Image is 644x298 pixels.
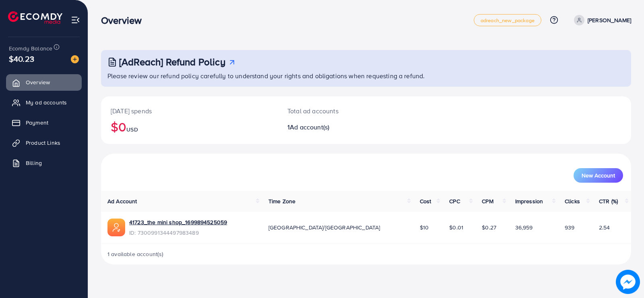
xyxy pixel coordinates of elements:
[481,18,535,23] span: adreach_new_package
[101,15,148,26] h3: Overview
[71,15,80,25] img: menu
[129,229,227,237] span: ID: 7300991344497983489
[6,94,82,110] a: My ad accounts
[119,56,225,68] h3: [AdReach] Refund Policy
[129,218,227,226] a: 41723_the mini shop_1699894525059
[268,223,380,231] span: [GEOGRAPHIC_DATA]/[GEOGRAPHIC_DATA]
[9,44,52,52] span: Ecomdy Balance
[268,197,295,205] span: Time Zone
[26,159,42,167] span: Billing
[26,119,48,127] span: Payment
[565,223,574,231] span: 939
[6,115,82,131] a: Payment
[616,270,640,294] img: image
[126,125,138,133] span: USD
[6,135,82,151] a: Product Links
[26,98,67,106] span: My ad accounts
[107,197,137,205] span: Ad Account
[111,106,268,116] p: [DATE] spends
[107,71,626,81] p: Please review our refund policy carefully to understand your rights and obligations when requesti...
[515,197,543,205] span: Impression
[449,223,463,231] span: $0.01
[482,223,496,231] span: $0.27
[71,55,79,63] img: image
[8,11,62,24] img: logo
[107,219,125,236] img: ic-ads-acc.e4c84228.svg
[26,139,60,147] span: Product Links
[111,119,268,134] h2: $0
[287,123,400,131] h2: 1
[287,106,400,116] p: Total ad accounts
[599,197,618,205] span: CTR (%)
[515,223,533,231] span: 36,959
[290,123,329,131] span: Ad account(s)
[565,197,580,205] span: Clicks
[6,155,82,171] a: Billing
[9,53,34,65] span: $40.23
[449,197,460,205] span: CPC
[6,74,82,90] a: Overview
[26,78,50,86] span: Overview
[588,15,631,25] p: [PERSON_NAME]
[420,223,429,231] span: $10
[582,173,615,178] span: New Account
[482,197,493,205] span: CPM
[420,197,431,205] span: Cost
[574,168,623,183] button: New Account
[107,250,164,258] span: 1 available account(s)
[599,223,610,231] span: 2.54
[474,14,541,26] a: adreach_new_package
[571,15,631,25] a: [PERSON_NAME]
